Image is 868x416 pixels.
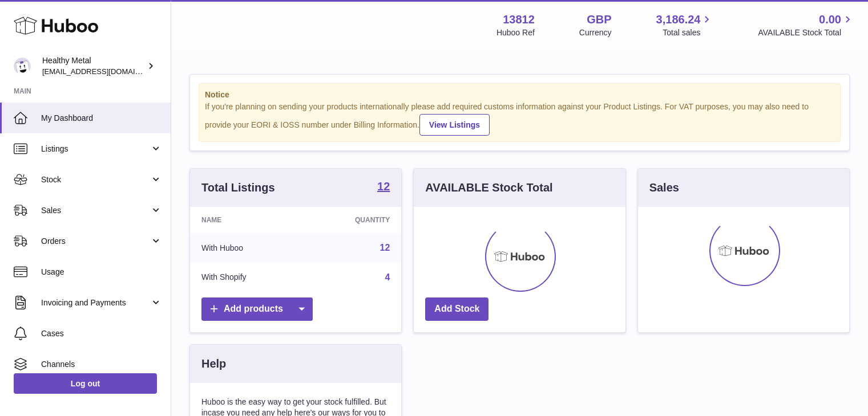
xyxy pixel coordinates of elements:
span: Cases [41,328,162,339]
a: 0.00 AVAILABLE Stock Total [758,12,854,38]
a: 3,186.24 Total sales [656,12,714,38]
a: 12 [377,181,390,194]
span: [EMAIL_ADDRESS][DOMAIN_NAME] [42,67,168,76]
span: AVAILABLE Stock Total [758,27,854,38]
strong: Notice [205,89,834,100]
a: Add Stock [425,297,488,321]
a: Add products [201,297,313,321]
span: Channels [41,359,162,370]
span: Total sales [663,27,713,38]
h3: AVAILABLE Stock Total [425,180,552,195]
h3: Total Listings [201,180,275,195]
a: 4 [385,272,390,282]
span: 3,186.24 [656,12,701,27]
span: Usage [41,267,162,278]
span: Invoicing and Payments [41,297,150,308]
img: internalAdmin-13812@internal.huboo.com [14,58,31,75]
div: Huboo Ref [496,27,535,38]
span: Stock [41,174,150,185]
span: My Dashboard [41,113,162,124]
span: Orders [41,236,150,247]
td: With Shopify [190,263,304,292]
th: Name [190,207,304,233]
span: 0.00 [819,12,841,27]
span: Listings [41,144,150,154]
div: If you're planning on sending your products internationally please add required customs informati... [205,101,834,136]
td: With Huboo [190,233,304,263]
a: View Listings [419,114,490,136]
a: 12 [380,243,390,252]
span: Sales [41,205,150,216]
h3: Help [201,356,226,372]
strong: 13812 [503,12,535,27]
th: Quantity [304,207,402,233]
a: Log out [14,373,157,394]
strong: GBP [587,12,611,27]
div: Currency [579,27,612,38]
div: Healthy Metal [42,55,145,77]
h3: Sales [649,180,679,195]
strong: 12 [377,181,390,192]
